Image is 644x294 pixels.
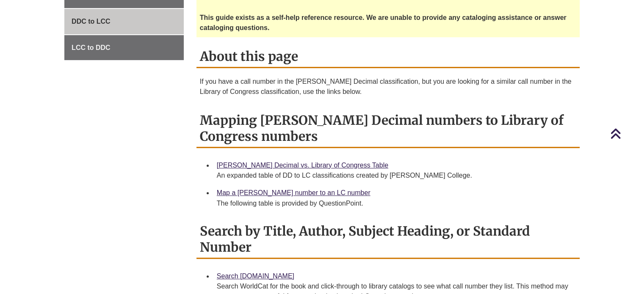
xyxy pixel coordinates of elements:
[217,198,573,209] div: The following table is provided by QuestionPoint.
[196,46,580,68] h2: About this page
[196,220,580,259] h2: Search by Title, Author, Subject Heading, or Standard Number
[610,128,642,139] a: Back to Top
[72,18,111,25] span: DDC to LCC
[72,44,111,51] span: LCC to DDC
[217,162,388,169] a: [PERSON_NAME] Decimal vs. Library of Congress Table
[200,14,567,31] strong: This guide exists as a self-help reference resource. We are unable to provide any cataloging assi...
[200,77,576,97] p: If you have a call number in the [PERSON_NAME] Decimal classification, but you are looking for a ...
[217,170,573,181] div: An expanded table of DD to LC classifications created by [PERSON_NAME] College.
[196,110,580,148] h2: Mapping [PERSON_NAME] Decimal numbers to Library of Congress numbers
[64,9,184,34] a: DDC to LCC
[64,35,184,60] a: LCC to DDC
[217,272,294,280] a: Search [DOMAIN_NAME]
[217,189,370,196] a: Map a [PERSON_NAME] number to an LC number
